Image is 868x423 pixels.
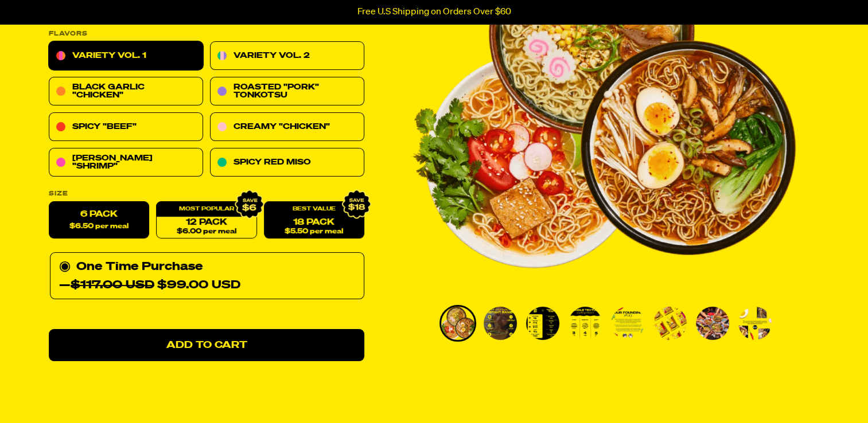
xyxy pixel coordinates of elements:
p: Free U.S Shipping on Orders Over $60 [357,7,511,17]
a: Add to Cart [49,330,364,362]
span: $6.00 per meal [176,228,236,236]
img: Variety Vol. 1 [738,307,772,340]
a: Variety Vol. 1 [49,42,203,70]
div: PDP main carousel thumbnails [411,305,796,342]
iframe: Marketing Popup [6,370,121,417]
a: Black Garlic "Chicken" [49,77,203,106]
a: Spicy Red Miso [210,148,364,177]
span: Add to Cart [166,340,247,350]
p: Flavors [49,31,364,37]
img: Variety Vol. 1 [526,307,559,340]
img: Variety Vol. 1 [569,307,602,340]
span: — $99.00 USD [59,276,240,295]
span: $5.50 per meal [285,228,343,236]
li: Go to slide 6 [652,305,688,342]
img: Variety Vol. 1 [696,307,729,340]
li: Go to slide 8 [737,305,773,342]
a: Variety Vol. 2 [210,42,364,70]
li: Go to slide 2 [482,305,519,342]
del: $117.00 USD [71,280,154,291]
div: One Time Purchase [50,253,364,300]
label: Size [49,191,364,197]
a: Spicy "Beef" [49,113,203,142]
a: 18 Pack$5.50 per meal [263,202,364,239]
a: Creamy "Chicken" [210,113,364,142]
span: $6.50 per meal [69,223,129,230]
li: Go to slide 1 [439,305,476,342]
a: Roasted "Pork" Tonkotsu [210,77,364,106]
a: 12 Pack$6.00 per meal [156,202,256,239]
img: Variety Vol. 1 [611,307,644,340]
li: Go to slide 3 [524,305,561,342]
img: Variety Vol. 1 [484,307,517,340]
img: Variety Vol. 1 [441,307,474,340]
li: Go to slide 5 [609,305,646,342]
img: Variety Vol. 1 [653,307,687,340]
label: 6 Pack [49,202,149,239]
li: Go to slide 7 [694,305,731,342]
a: [PERSON_NAME] "Shrimp" [49,148,203,177]
li: Go to slide 4 [567,305,604,342]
